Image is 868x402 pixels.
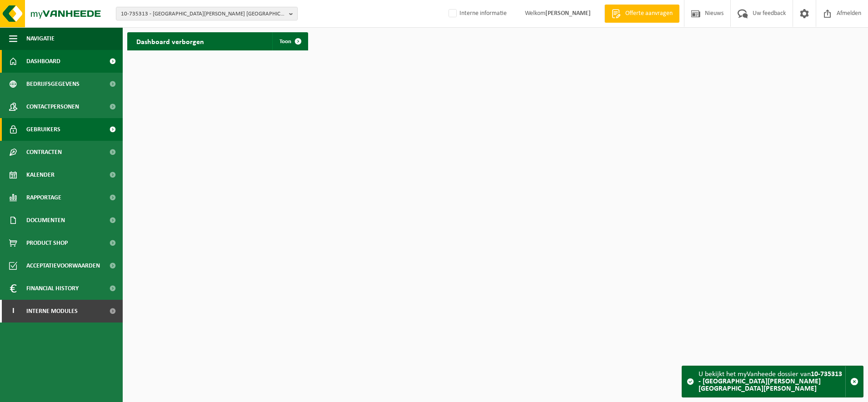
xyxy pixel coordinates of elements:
[116,7,298,20] button: 10-735313 - [GEOGRAPHIC_DATA][PERSON_NAME] [GEOGRAPHIC_DATA][PERSON_NAME]
[9,300,17,323] span: I
[26,300,78,323] span: Interne modules
[447,7,507,20] label: Interne informatie
[26,118,60,141] span: Gebruikers
[127,32,213,50] h2: Dashboard verborgen
[26,209,65,232] span: Documenten
[26,50,60,73] span: Dashboard
[545,10,591,17] strong: [PERSON_NAME]
[26,73,80,95] span: Bedrijfsgegevens
[272,32,307,50] a: Toon
[26,232,68,254] span: Product Shop
[26,277,79,300] span: Financial History
[26,141,62,164] span: Contracten
[26,186,61,209] span: Rapportage
[698,371,842,392] strong: 10-735313 - [GEOGRAPHIC_DATA][PERSON_NAME] [GEOGRAPHIC_DATA][PERSON_NAME]
[698,366,845,397] div: U bekijkt het myVanheede dossier van
[26,254,100,277] span: Acceptatievoorwaarden
[623,9,675,18] span: Offerte aanvragen
[26,95,79,118] span: Contactpersonen
[604,5,679,23] a: Offerte aanvragen
[26,164,55,186] span: Kalender
[279,39,291,45] span: Toon
[26,27,55,50] span: Navigatie
[121,7,285,21] span: 10-735313 - [GEOGRAPHIC_DATA][PERSON_NAME] [GEOGRAPHIC_DATA][PERSON_NAME]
